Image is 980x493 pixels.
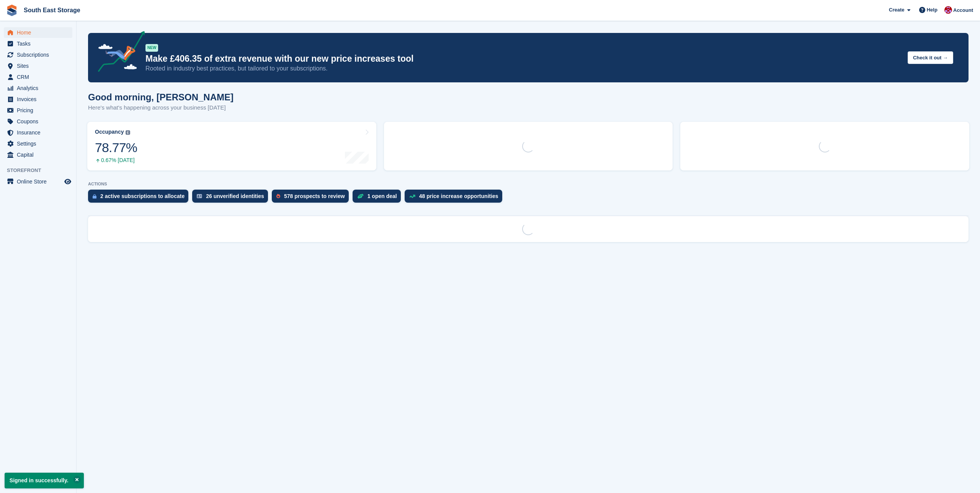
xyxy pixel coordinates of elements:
img: deal-1b604bf984904fb50ccaf53a9ad4b4a5d6e5aea283cecdc64d6e3604feb123c2.svg [357,193,364,199]
span: Pricing [17,105,63,116]
img: prospect-51fa495bee0391a8d652442698ab0144808aea92771e9ea1ae160a38d050c398.svg [276,194,280,198]
span: Help [927,6,938,14]
img: icon-info-grey-7440780725fd019a000dd9b08b2336e03edf1995a4989e88bcd33f0948082b44.svg [126,130,130,135]
p: ACTIONS [88,182,969,187]
a: Occupancy 78.77% 0.67% [DATE] [87,122,376,170]
img: price-adjustments-announcement-icon-8257ccfd72463d97f412b2fc003d46551f7dbcb40ab6d574587a9cd5c0d94... [91,31,145,75]
a: menu [4,72,72,82]
div: 78.77% [95,140,137,156]
p: Rooted in industry best practices, but tailored to your subscriptions. [145,64,902,73]
span: Insurance [17,127,63,138]
a: menu [4,94,72,105]
span: Subscriptions [17,49,63,60]
a: Preview store [63,177,72,186]
div: 26 unverified identities [206,193,264,199]
p: Here's what's happening across your business [DATE] [88,103,234,112]
div: 0.67% [DATE] [95,157,137,164]
span: Create [889,6,904,14]
a: menu [4,105,72,116]
img: verify_identity-adf6edd0f0f0b5bbfe63781bf79b02c33cf7c696d77639b501bdc392416b5a36.svg [197,194,202,198]
span: Sites [17,61,63,71]
a: menu [4,83,72,93]
a: menu [4,176,72,187]
span: Online Store [17,176,63,187]
a: menu [4,38,72,49]
a: 1 open deal [353,190,405,206]
a: South East Storage [21,4,83,16]
button: Check it out → [908,51,953,64]
a: menu [4,138,72,149]
a: 48 price increase opportunities [405,190,506,206]
div: 2 active subscriptions to allocate [100,193,185,199]
div: NEW [145,44,158,52]
span: Capital [17,149,63,160]
a: 2 active subscriptions to allocate [88,190,192,206]
span: CRM [17,72,63,82]
div: 578 prospects to review [284,193,345,199]
div: 48 price increase opportunities [419,193,498,199]
span: Home [17,27,63,38]
div: Occupancy [95,129,124,135]
a: menu [4,49,72,60]
a: menu [4,149,72,160]
span: Analytics [17,83,63,93]
span: Account [953,7,973,14]
a: 26 unverified identities [192,190,272,206]
h1: Good morning, [PERSON_NAME] [88,92,234,102]
p: Make £406.35 of extra revenue with our new price increases tool [145,53,902,64]
img: Roger Norris [944,6,952,14]
span: Settings [17,138,63,149]
a: menu [4,127,72,138]
img: active_subscription_to_allocate_icon-d502201f5373d7db506a760aba3b589e785aa758c864c3986d89f69b8ff3... [93,194,96,199]
span: Coupons [17,116,63,127]
div: 1 open deal [367,193,397,199]
img: price_increase_opportunities-93ffe204e8149a01c8c9dc8f82e8f89637d9d84a8eef4429ea346261dce0b2c0.svg [409,195,415,198]
a: 578 prospects to review [272,190,353,206]
a: menu [4,116,72,127]
span: Storefront [7,167,76,174]
a: menu [4,27,72,38]
p: Signed in successfully. [5,473,84,488]
a: menu [4,61,72,71]
span: Tasks [17,38,63,49]
img: stora-icon-8386f47178a22dfd0bd8f6a31ec36ba5ce8667c1dd55bd0f319d3a0aa187defe.svg [6,5,18,16]
span: Invoices [17,94,63,105]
